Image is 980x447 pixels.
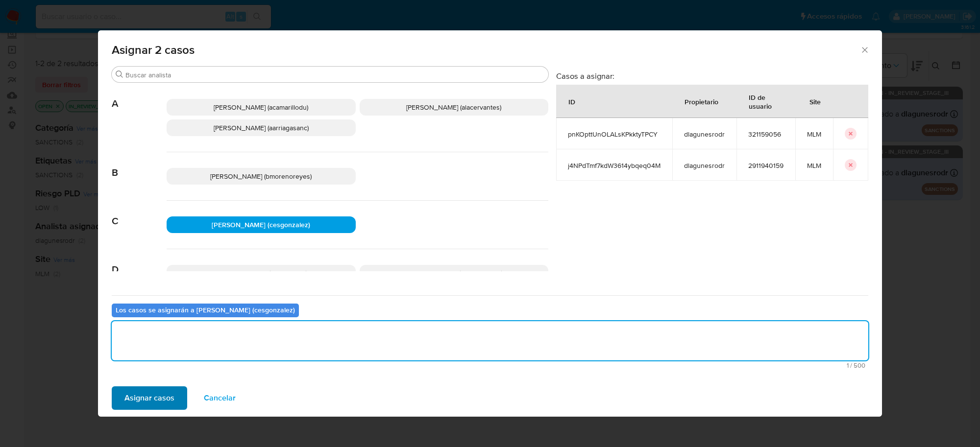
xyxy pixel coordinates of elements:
span: [PERSON_NAME] (cesgonzalez) [212,220,310,230]
button: icon-button [845,128,857,140]
span: [PERSON_NAME] (aarriagasanc) [214,123,309,133]
span: [PERSON_NAME] (dlagunesrodr) [405,268,503,278]
div: Propietario [673,90,730,113]
div: [PERSON_NAME] (aarriagasanc) [167,119,356,136]
span: 321159056 [748,130,784,139]
span: [PERSON_NAME] (acamarillodu) [214,102,308,112]
span: [PERSON_NAME] (dgoicochea) [215,268,307,278]
span: C [112,201,167,227]
h3: Casos a asignar: [556,71,868,81]
span: Asignar 2 casos [112,44,860,56]
div: [PERSON_NAME] (dgoicochea) [167,265,356,282]
span: j4NPdTmf7kdW3614ybqeq04M [568,161,661,170]
div: ID de usuario [737,85,795,118]
span: A [112,83,167,110]
div: [PERSON_NAME] (dlagunesrodr) [360,265,549,282]
span: D [112,249,167,276]
span: MLM [807,130,821,139]
div: [PERSON_NAME] (bmorenoreyes) [167,168,356,185]
span: Asignar casos [124,387,174,409]
span: Máximo 500 caracteres [115,362,865,369]
button: Cerrar ventana [860,45,869,54]
div: assign-modal [98,30,882,417]
div: [PERSON_NAME] (acamarillodu) [167,99,356,116]
span: 2911940159 [748,161,784,170]
div: [PERSON_NAME] (cesgonzalez) [167,216,356,233]
button: Asignar casos [112,386,187,410]
div: [PERSON_NAME] (alacervantes) [360,99,549,116]
div: Site [798,90,833,113]
button: icon-button [845,159,857,171]
span: B [112,152,167,179]
span: [PERSON_NAME] (alacervantes) [406,102,501,112]
input: Buscar analista [125,71,544,79]
span: dlagunesrodr [684,130,725,139]
span: dlagunesrodr [684,161,725,170]
button: Buscar [116,71,123,78]
span: Cancelar [204,387,236,409]
div: ID [557,90,587,113]
span: [PERSON_NAME] (bmorenoreyes) [210,171,312,181]
button: Cancelar [191,386,248,410]
span: MLM [807,161,821,170]
span: pnKOpttUnOLALsKPkktyTPCY [568,130,661,139]
b: Los casos se asignarán a [PERSON_NAME] (cesgonzalez) [116,305,295,315]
